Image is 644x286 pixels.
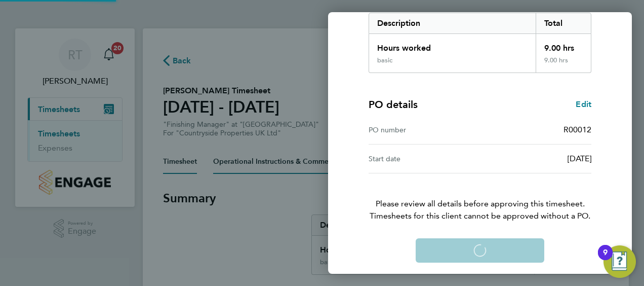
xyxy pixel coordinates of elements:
[356,210,603,222] span: Timesheets for this client cannot be approved without a PO.
[536,34,591,56] div: 9.00 hrs
[356,173,603,222] p: Please review all details before approving this timesheet.
[369,34,536,56] div: Hours worked
[563,125,591,134] span: R00012
[369,13,536,33] div: Description
[369,13,591,73] div: Summary of 21 - 27 Jul 2025
[369,97,418,112] h4: PO details
[369,124,480,136] div: PO number
[480,153,591,165] div: [DATE]
[536,56,591,73] div: 9.00 hrs
[576,99,591,109] span: Edit
[377,56,392,64] div: basic
[536,13,591,33] div: Total
[576,98,591,111] a: Edit
[603,245,636,278] button: Open Resource Center, 9 new notifications
[603,253,608,266] div: 9
[369,153,480,165] div: Start date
